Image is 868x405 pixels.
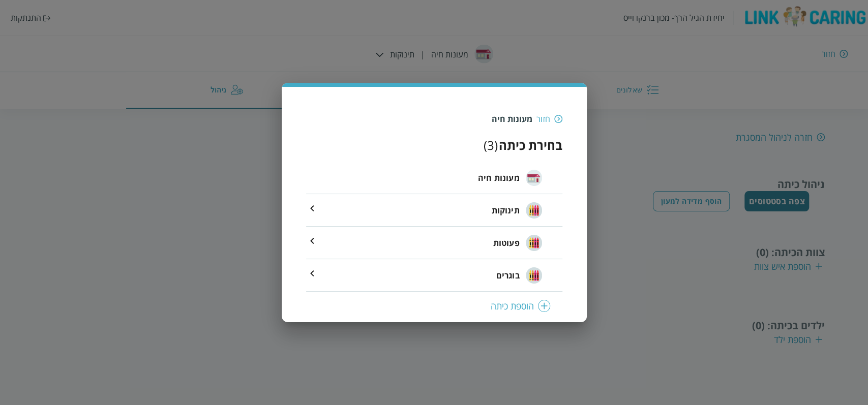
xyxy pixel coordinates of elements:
span: פעוטות [493,237,520,249]
img: חזור [554,114,562,123]
div: חזור [536,113,550,124]
img: בוגרים [526,267,542,284]
span: בוגרים [496,269,520,282]
div: ( 3 ) [484,137,498,153]
span: מעונות חיה [478,172,520,184]
img: plus [538,300,550,312]
h3: בחירת כיתה [499,137,562,153]
img: תינוקות [526,202,542,219]
div: מעונות חיה [492,113,532,124]
div: הוספת כיתה [318,300,550,312]
img: פעוטות [526,235,542,251]
span: תינוקות [491,204,519,216]
img: מעונות חיה [526,170,542,186]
